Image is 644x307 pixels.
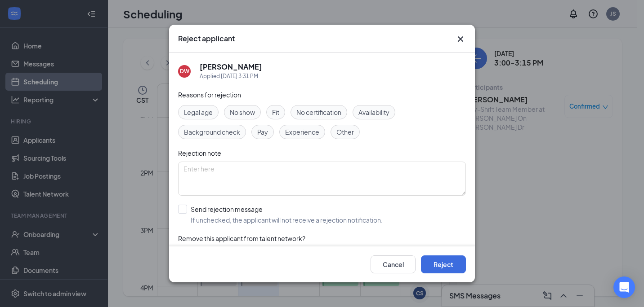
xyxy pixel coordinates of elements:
[421,255,466,273] button: Reject
[178,234,305,242] span: Remove this applicant from talent network?
[358,107,389,117] span: Availability
[178,149,221,157] span: Rejection note
[613,276,635,298] div: Open Intercom Messenger
[184,127,240,137] span: Background check
[200,62,262,72] h5: [PERSON_NAME]
[272,107,279,117] span: Fit
[178,34,235,44] h3: Reject applicant
[184,107,213,117] span: Legal age
[180,67,189,75] div: DW
[200,72,262,81] div: Applied [DATE] 3:31 PM
[455,34,466,44] svg: Cross
[230,107,255,117] span: No show
[336,127,354,137] span: Other
[178,91,241,99] span: Reasons for rejection
[296,107,341,117] span: No certification
[285,127,319,137] span: Experience
[257,127,268,137] span: Pay
[455,34,466,44] button: Close
[371,255,416,273] button: Cancel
